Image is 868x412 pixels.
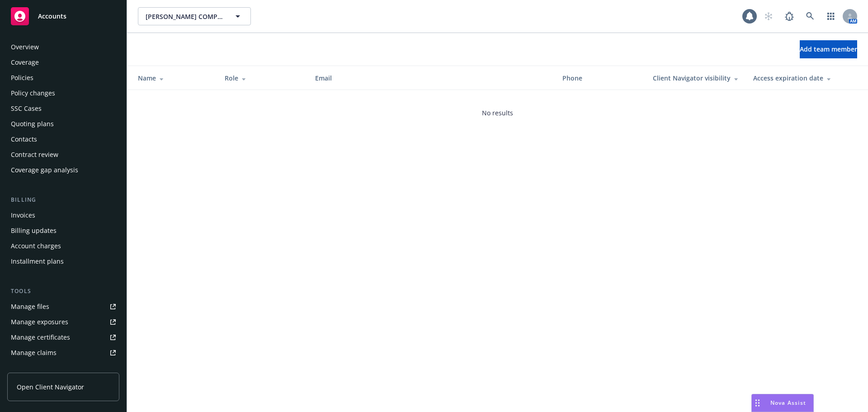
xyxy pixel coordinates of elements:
[11,299,49,314] div: Manage files
[653,73,739,83] div: Client Navigator visibility
[11,117,54,131] div: Quoting plans
[225,73,301,83] div: Role
[759,7,778,25] a: Start snowing
[7,132,119,147] a: Contacts
[7,117,119,131] a: Quoting plans
[800,45,857,53] span: Add team member
[800,40,857,58] button: Add team member
[11,361,53,375] div: Manage BORs
[562,73,638,83] div: Phone
[138,73,210,83] div: Name
[7,254,119,269] a: Installment plans
[11,40,39,54] div: Overview
[7,330,119,345] a: Manage certificates
[7,55,119,70] a: Coverage
[11,163,78,177] div: Coverage gap analysis
[7,315,119,329] a: Manage exposures
[138,7,251,25] button: [PERSON_NAME] COMPANIES, INC.
[770,399,806,407] span: Nova Assist
[11,254,64,269] div: Installment plans
[7,346,119,360] a: Manage claims
[7,4,119,29] a: Accounts
[751,394,814,412] button: Nova Assist
[38,13,66,20] span: Accounts
[482,108,513,118] span: No results
[17,382,84,392] span: Open Client Navigator
[11,86,55,100] div: Policy changes
[753,73,838,83] div: Access expiration date
[11,223,57,238] div: Billing updates
[7,223,119,238] a: Billing updates
[7,299,119,314] a: Manage files
[7,147,119,162] a: Contract review
[11,330,70,345] div: Manage certificates
[146,12,224,21] span: [PERSON_NAME] COMPANIES, INC.
[7,163,119,177] a: Coverage gap analysis
[7,86,119,100] a: Policy changes
[7,287,119,296] div: Tools
[11,147,58,162] div: Contract review
[7,361,119,375] a: Manage BORs
[11,346,57,360] div: Manage claims
[7,195,119,204] div: Billing
[7,239,119,253] a: Account charges
[11,315,68,329] div: Manage exposures
[7,208,119,223] a: Invoices
[11,71,33,85] div: Policies
[7,101,119,116] a: SSC Cases
[752,394,763,412] div: Drag to move
[11,55,39,70] div: Coverage
[780,7,798,25] a: Report a Bug
[801,7,819,25] a: Search
[7,71,119,85] a: Policies
[7,40,119,54] a: Overview
[822,7,840,25] a: Switch app
[11,132,37,147] div: Contacts
[315,73,548,83] div: Email
[11,101,42,116] div: SSC Cases
[11,239,61,253] div: Account charges
[11,208,35,223] div: Invoices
